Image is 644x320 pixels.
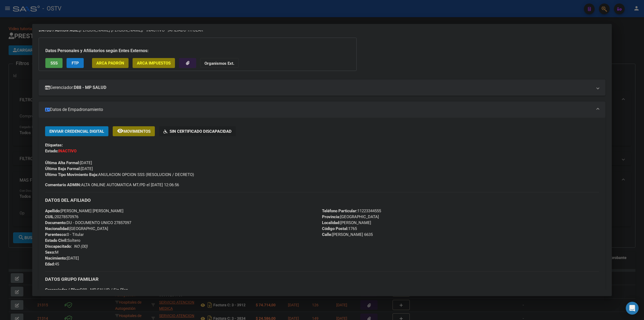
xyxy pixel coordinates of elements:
[322,214,340,219] strong: Provincia:
[45,232,84,237] span: 0 - Titular
[45,250,55,255] strong: Sexo:
[92,58,129,68] button: ARCA Padrón
[322,226,348,231] strong: Código Postal:
[39,28,79,33] strong: DATOS PADRÓN ÁGIL:
[322,220,371,225] span: [PERSON_NAME]
[39,28,203,33] i: | INACTIVO |
[626,302,639,315] div: Open Intercom Messenger
[133,58,175,68] button: ARCA Impuestos
[45,106,592,113] mat-panel-title: Datos de Empadronamiento
[322,226,357,231] span: 1765
[45,244,72,249] strong: Discapacitado:
[45,58,63,68] button: SSS
[45,238,67,243] strong: Estado Civil:
[49,129,104,134] span: Enviar Credencial Digital
[45,197,599,203] h3: DATOS DEL AFILIADO
[159,126,236,136] button: Sin Certificado Discapacidad
[45,172,194,177] span: ANULACION OPCION SSS (RESOLUCION / DECRETO)
[322,232,332,237] strong: Calle:
[45,48,350,54] h3: Datos Personales y Afiliatorios según Entes Externos:
[45,287,128,292] span: D88 - MP SALUD / Sin Plan
[322,220,340,225] strong: Localidad:
[45,160,92,165] span: [DATE]
[45,182,179,188] span: ALTA ONLINE AUTOMATICA MT/PD el [DATE] 12:06:56
[45,214,78,219] span: 20278570976
[45,160,80,165] strong: Última Alta Formal:
[45,226,69,231] strong: Nacionalidad:
[45,256,79,261] span: [DATE]
[123,129,151,134] span: Movimientos
[45,220,131,225] span: DU - DOCUMENTO UNICO 27857097
[200,58,239,68] button: Organismos Ext.
[45,166,93,171] span: [DATE]
[45,256,67,261] strong: Nacimiento:
[45,220,67,225] strong: Documento:
[39,80,605,96] mat-expansion-panel-header: Gerenciador:D88 - MP SALUD
[45,126,108,136] button: Enviar Credencial Digital
[45,208,123,213] span: [PERSON_NAME] [PERSON_NAME]
[45,287,80,292] strong: Gerenciador / Plan:
[72,61,79,66] span: FTP
[45,262,59,267] span: 45
[45,214,55,219] strong: CUIL:
[74,84,106,91] strong: D88 - MP SALUD
[45,172,98,177] strong: Ultimo Tipo Movimiento Baja:
[45,232,67,237] strong: Parentesco:
[322,208,357,213] strong: Teléfono Particular:
[169,28,203,33] span: AFILIADO TITULAR
[58,149,76,153] strong: INACTIVO
[322,214,379,219] span: [GEOGRAPHIC_DATA]
[117,128,123,134] mat-icon: remove_red_eye
[45,143,63,148] strong: Etiquetas:
[170,129,232,134] span: Sin Certificado Discapacidad
[96,61,124,66] span: ARCA Padrón
[45,250,58,255] span: M
[67,58,84,68] button: FTP
[45,149,58,153] strong: Estado:
[322,232,373,237] span: [PERSON_NAME] 6635
[45,238,80,243] span: Soltero
[74,244,87,249] i: NO (00)
[39,28,142,33] span: [PERSON_NAME] [PERSON_NAME]
[322,208,381,213] span: 11223344555
[137,61,171,66] span: ARCA Impuestos
[113,126,155,136] button: Movimientos
[39,102,605,118] mat-expansion-panel-header: Datos de Empadronamiento
[45,262,55,267] strong: Edad:
[50,61,58,66] span: SSS
[45,276,599,282] h3: DATOS GRUPO FAMILIAR
[45,182,81,187] strong: Comentario ADMIN:
[45,84,592,91] mat-panel-title: Gerenciador:
[45,208,61,213] strong: Apellido:
[204,61,234,66] strong: Organismos Ext.
[45,226,108,231] span: [GEOGRAPHIC_DATA]
[45,166,81,171] strong: Última Baja Formal:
